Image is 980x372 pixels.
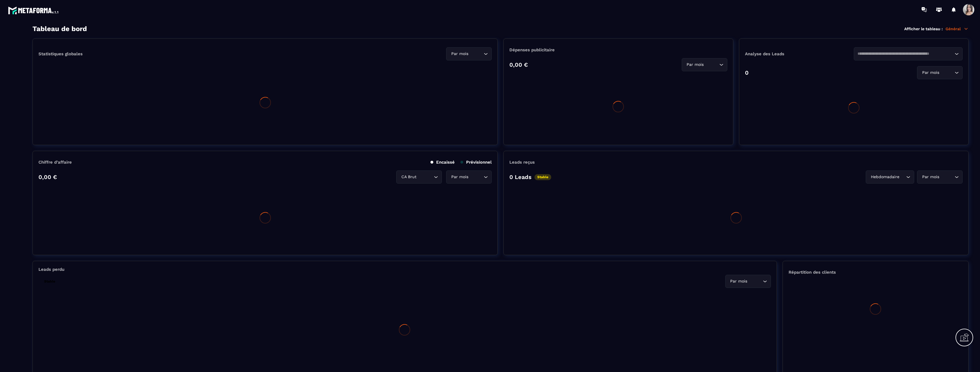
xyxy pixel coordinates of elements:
[469,51,482,57] input: Search for option
[745,51,854,56] p: Analyse des Leads
[921,70,940,76] span: Par mois
[946,26,969,31] p: Général
[682,58,727,71] div: Search for option
[41,279,58,284] p: Stable
[509,160,535,165] p: Leads reçus
[8,5,59,15] img: logo
[509,174,532,180] p: 0 Leads
[430,160,455,165] p: Encaissé
[904,27,943,31] p: Afficher le tableau :
[685,62,705,68] span: Par mois
[917,170,963,184] div: Search for option
[418,174,432,180] input: Search for option
[940,70,953,76] input: Search for option
[38,174,57,180] p: 0,00 €
[749,278,761,284] input: Search for option
[534,174,551,180] p: Stable
[509,47,727,52] p: Dépenses publicitaire
[38,267,64,272] p: Leads perdu
[917,66,963,79] div: Search for option
[866,170,914,184] div: Search for option
[901,174,905,180] input: Search for option
[446,170,492,184] div: Search for option
[450,51,469,57] span: Par mois
[789,270,963,275] p: Répartition des clients
[38,51,83,56] p: Statistiques globales
[446,47,492,60] div: Search for option
[32,25,87,33] h3: Tableau de bord
[745,69,749,76] p: 0
[509,61,528,68] p: 0,00 €
[940,174,953,180] input: Search for option
[869,174,901,180] span: Hebdomadaire
[469,174,482,180] input: Search for option
[921,174,940,180] span: Par mois
[857,51,953,57] input: Search for option
[396,170,442,184] div: Search for option
[854,47,963,60] div: Search for option
[705,62,718,68] input: Search for option
[725,275,771,288] div: Search for option
[460,160,492,165] p: Prévisionnel
[400,174,418,180] span: CA Brut
[729,278,749,284] span: Par mois
[38,160,72,165] p: Chiffre d’affaire
[450,174,469,180] span: Par mois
